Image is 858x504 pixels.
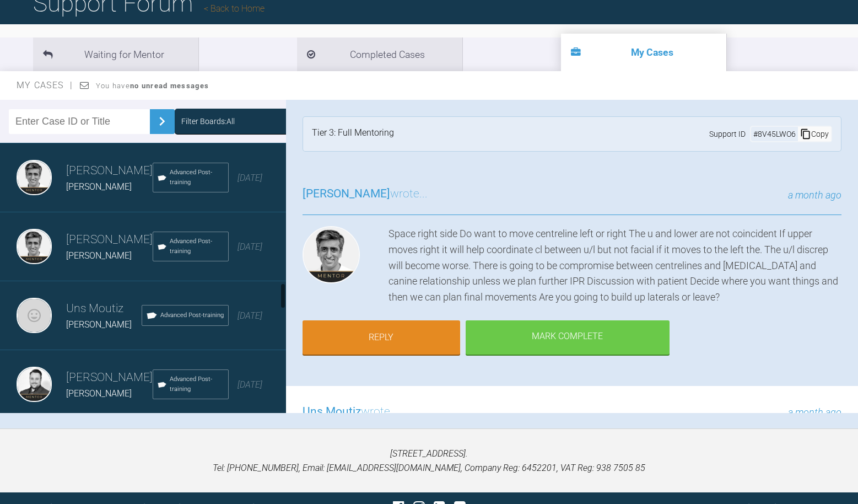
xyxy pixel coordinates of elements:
[17,229,52,264] img: Asif Chatoo
[170,237,224,256] span: Advanced Post-training
[160,310,224,320] span: Advanced Post-training
[66,181,132,192] span: [PERSON_NAME]
[238,173,262,183] span: [DATE]
[17,367,52,402] img: Greg Souster
[788,406,841,418] span: a month ago
[388,226,841,305] div: Space right side Do want to move centreline left or right The u and lower are not coincident If u...
[561,34,726,71] li: My Cases
[798,127,831,141] div: Copy
[66,230,153,249] h3: [PERSON_NAME]
[303,405,361,418] span: Uns Moutiz
[788,189,841,201] span: a month ago
[303,403,398,421] h3: wrote...
[238,310,262,321] span: [DATE]
[303,187,390,200] span: [PERSON_NAME]
[66,162,153,180] h3: [PERSON_NAME]
[17,298,52,333] img: Uns Moutiz
[96,82,209,90] span: You have
[17,80,73,90] span: My Cases
[130,82,209,90] strong: no unread messages
[66,299,142,318] h3: Uns Moutiz
[297,37,462,71] li: Completed Cases
[170,168,224,187] span: Advanced Post-training
[466,320,670,355] div: Mark Complete
[312,126,394,142] div: Tier 3: Full Mentoring
[709,128,746,140] span: Support ID
[303,320,460,355] a: Reply
[751,128,798,140] div: # 8V45LWO6
[9,109,150,134] input: Enter Case ID or Title
[303,226,360,283] img: Asif Chatoo
[66,250,132,261] span: [PERSON_NAME]
[66,388,132,399] span: [PERSON_NAME]
[66,319,132,330] span: [PERSON_NAME]
[17,160,52,195] img: Asif Chatoo
[238,242,262,252] span: [DATE]
[303,185,428,203] h3: wrote...
[153,112,171,130] img: chevronRight.28bd32b0.svg
[204,3,265,14] a: Back to Home
[170,374,224,394] span: Advanced Post-training
[33,37,198,71] li: Waiting for Mentor
[18,447,840,475] p: [STREET_ADDRESS]. Tel: [PHONE_NUMBER], Email: [EMAIL_ADDRESS][DOMAIN_NAME], Company Reg: 6452201,...
[238,379,262,390] span: [DATE]
[181,115,235,127] div: Filter Boards: All
[66,368,153,387] h3: [PERSON_NAME]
